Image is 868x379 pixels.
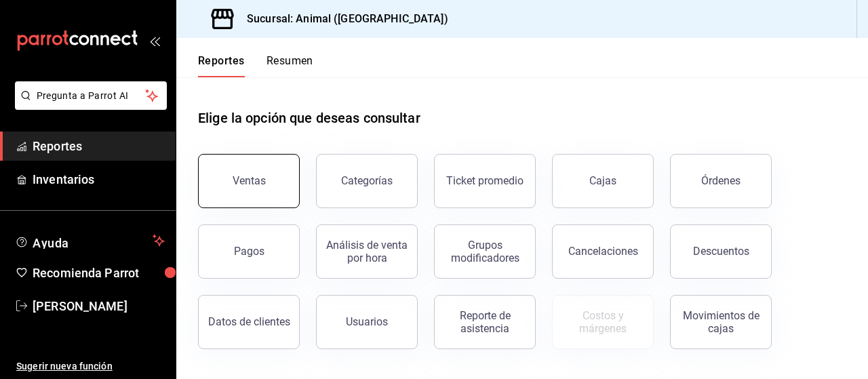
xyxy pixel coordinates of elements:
[589,174,616,187] div: Cajas
[267,54,313,77] button: Resumen
[33,137,165,155] span: Reportes
[33,170,165,188] span: Inventarios
[670,154,772,208] button: Órdenes
[341,174,393,187] div: Categorías
[233,174,266,187] div: Ventas
[15,81,167,110] button: Pregunta a Parrot AI
[552,295,654,349] button: Contrata inventarios para ver este reporte
[316,224,418,279] button: Análisis de venta por hora
[198,54,313,77] div: navigation tabs
[198,224,300,279] button: Pagos
[16,359,165,374] span: Sugerir nueva función
[552,224,654,279] button: Cancelaciones
[208,315,290,328] div: Datos de clientes
[670,295,772,349] button: Movimientos de cajas
[198,108,420,128] h1: Elige la opción que deseas consultar
[670,224,772,279] button: Descuentos
[434,295,536,349] button: Reporte de asistencia
[561,309,645,335] div: Costos y márgenes
[316,154,418,208] button: Categorías
[679,309,763,335] div: Movimientos de cajas
[316,295,418,349] button: Usuarios
[325,239,409,264] div: Análisis de venta por hora
[693,245,749,258] div: Descuentos
[443,309,527,335] div: Reporte de asistencia
[198,295,300,349] button: Datos de clientes
[568,245,638,258] div: Cancelaciones
[552,154,654,208] button: Cajas
[33,297,165,315] span: [PERSON_NAME]
[33,264,165,282] span: Recomienda Parrot
[434,224,536,279] button: Grupos modificadores
[443,239,527,264] div: Grupos modificadores
[701,174,741,187] div: Órdenes
[198,54,245,77] button: Reportes
[446,174,524,187] div: Ticket promedio
[37,89,146,103] span: Pregunta a Parrot AI
[346,315,388,328] div: Usuarios
[198,154,300,208] button: Ventas
[33,233,147,249] span: Ayuda
[234,245,264,258] div: Pagos
[149,35,160,46] button: open_drawer_menu
[9,98,167,113] a: Pregunta a Parrot AI
[236,11,448,27] h3: Sucursal: Animal ([GEOGRAPHIC_DATA])
[434,154,536,208] button: Ticket promedio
